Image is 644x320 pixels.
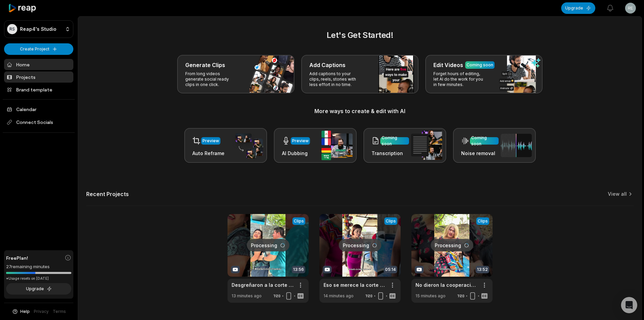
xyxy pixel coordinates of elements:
[4,116,73,128] span: Connect Socials
[501,134,532,157] img: noise_removal.png
[7,24,17,34] div: RS
[321,131,353,160] img: ai_dubbing.png
[12,308,30,315] button: Help
[34,308,49,315] a: Privacy
[382,135,408,147] div: Coming soon
[621,297,637,313] div: Open Intercom Messenger
[86,29,634,41] h2: Let's Get Started!
[232,132,263,159] img: auto_reframe.png
[324,281,386,289] a: Eso se merece la corte de Chuky y [PERSON_NAME] por chismosa
[292,138,309,144] div: Preview
[411,131,442,160] img: transcription.png
[192,150,224,157] h3: Auto Reframe
[415,281,478,289] a: No dieron la cooperación pero bien que querían que les dieran comida
[53,308,66,315] a: Terms
[461,150,499,157] h3: Noise removal
[6,254,28,261] span: Free Plan!
[202,138,219,144] div: Preview
[309,61,345,69] h3: Add Captions
[4,43,73,55] button: Create Project
[433,71,486,87] p: Forget hours of editing, let AI do the work for you in few minutes.
[433,61,463,69] h3: Edit Videos
[471,135,497,147] div: Coming soon
[6,283,71,295] button: Upgrade
[4,84,73,95] a: Brand template
[232,281,294,289] a: Desgreñaron a la corte de Chuky
[86,191,129,197] h2: Recent Projects
[309,71,362,87] p: Add captions to your clips, reels, stories with less effort in no time.
[185,61,225,69] h3: Generate Clips
[282,150,310,157] h3: AI Dubbing
[372,150,409,157] h3: Transcription
[86,107,634,115] h3: More ways to create & edit with AI
[4,59,73,70] a: Home
[561,2,595,14] button: Upgrade
[6,276,71,281] div: *Usage resets on [DATE]
[20,26,56,32] p: Reap4's Studio
[185,71,238,87] p: From long videos generate social ready clips in one click.
[4,104,73,115] a: Calendar
[467,62,493,68] div: Coming soon
[20,308,30,315] span: Help
[608,191,627,197] a: View all
[4,71,73,83] a: Projects
[6,263,71,270] div: 27 remaining minutes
